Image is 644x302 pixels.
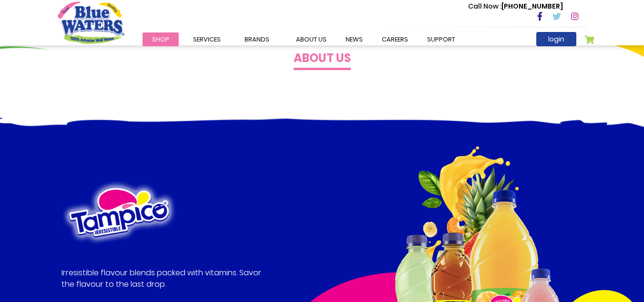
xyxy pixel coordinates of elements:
[294,52,351,65] h4: About us
[245,35,269,44] span: Brands
[418,32,465,46] a: support
[152,35,169,44] span: Shop
[61,267,264,290] p: Irresistible flavour blends packed with vitamins. Savor the flavour to the last drop.
[468,1,501,11] span: Call Now :
[536,32,576,46] a: login
[286,32,336,46] a: about us
[372,32,418,46] a: careers
[294,54,351,65] a: About us
[58,1,124,43] a: store logo
[193,35,221,44] span: Services
[61,180,177,245] img: product image
[336,32,372,46] a: News
[468,1,563,11] p: [PHONE_NUMBER]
